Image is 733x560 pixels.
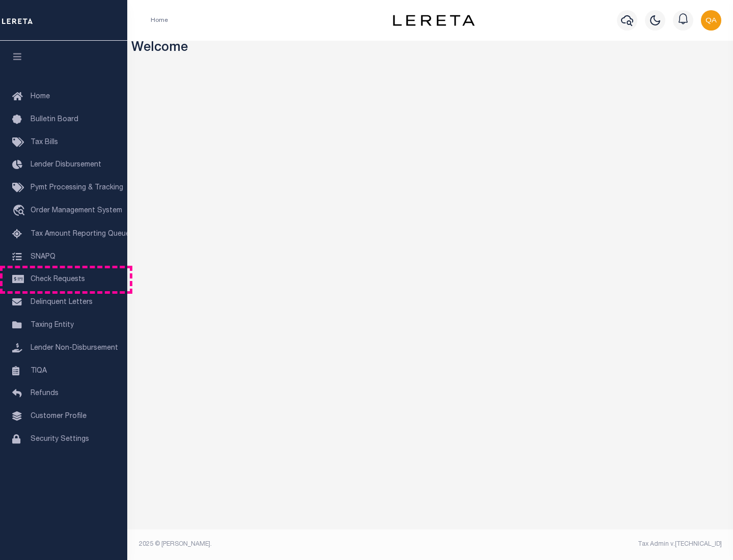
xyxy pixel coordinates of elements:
[151,16,168,25] li: Home
[438,540,722,549] div: Tax Admin v.[TECHNICAL_ID]
[31,231,130,238] span: Tax Amount Reporting Queue
[31,367,47,374] span: TIQA
[12,205,29,218] i: travel_explore
[31,413,87,420] span: Customer Profile
[31,207,122,214] span: Order Management System
[31,139,58,146] span: Tax Bills
[31,345,118,352] span: Lender Non-Disbursement
[131,41,729,57] h3: Welcome
[31,390,59,397] span: Refunds
[701,10,721,31] img: svg+xml;base64,PHN2ZyB4bWxucz0iaHR0cDovL3d3dy53My5vcmcvMjAwMC9zdmciIHBvaW50ZXItZXZlbnRzPSJub25lIi...
[31,276,85,283] span: Check Requests
[31,253,55,260] span: SNAPQ
[31,184,123,191] span: Pymt Processing & Tracking
[31,161,101,169] span: Lender Disbursement
[31,116,78,123] span: Bulletin Board
[31,436,89,443] span: Security Settings
[31,322,74,329] span: Taxing Entity
[31,93,50,100] span: Home
[393,15,474,26] img: logo-dark.svg
[131,540,431,549] div: 2025 © [PERSON_NAME].
[31,299,93,306] span: Delinquent Letters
